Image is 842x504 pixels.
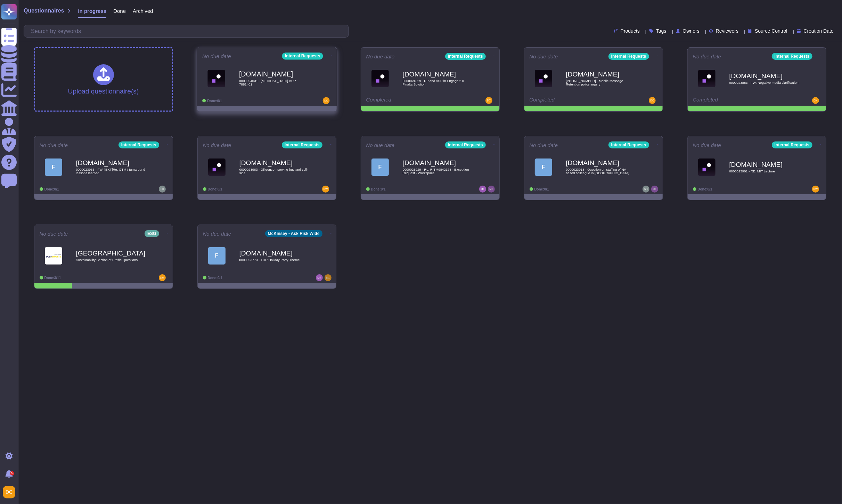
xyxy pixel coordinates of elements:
span: Sustainability Section of Profile Questions [76,258,146,262]
div: F [535,158,552,176]
span: 0000023773 - TOR Holiday Party Theme [239,258,309,262]
b: [DOMAIN_NAME] [239,250,309,257]
span: Tags [656,29,667,33]
span: No due date [366,54,395,59]
img: Logo [371,70,389,87]
span: No due date [203,231,231,236]
img: user [325,274,332,281]
span: 0000023965 - FW: [EXT]Re: GTM / turnaround lessons learned [76,168,146,174]
div: Internal Requests [772,53,812,60]
span: Done [113,8,126,14]
img: user [812,186,819,193]
div: F [208,247,226,265]
b: [GEOGRAPHIC_DATA] [76,250,146,257]
img: user [651,186,658,193]
div: F [45,158,62,176]
img: user [485,97,492,104]
span: No due date [40,143,68,148]
div: Completed [530,97,615,104]
span: In progress [78,8,106,14]
span: No due date [530,143,558,148]
b: [DOMAIN_NAME] [76,160,146,166]
span: Done: 0/1 [698,187,712,191]
img: user [316,274,323,281]
b: [DOMAIN_NAME] [729,73,799,79]
span: Archived [133,8,153,14]
div: Completed [693,97,778,104]
span: No due date [693,54,721,59]
span: No due date [203,143,231,148]
img: Logo [45,247,62,265]
span: No due date [693,143,721,148]
div: Internal Requests [282,52,323,59]
span: No due date [202,54,231,59]
span: 0000024031 - [MEDICAL_DATA] BUP 7881II01 [239,79,309,86]
div: ESG [145,230,159,237]
div: Internal Requests [772,141,812,148]
img: user [812,97,819,104]
span: Reviewers [716,29,738,33]
img: user [479,186,486,193]
div: Internal Requests [445,141,486,148]
div: F [371,158,389,176]
span: No due date [530,54,558,59]
img: Logo [535,70,552,87]
span: Done: 3/11 [44,276,61,280]
span: Questionnaires [24,8,64,14]
b: [DOMAIN_NAME] [566,71,636,78]
img: user [649,97,656,104]
span: Done: 0/1 [534,187,549,191]
span: 0000024029 - RP and ASP in Engage 2.0 - Finalta Solution [403,79,472,86]
div: 9+ [10,471,14,475]
img: Logo [207,70,225,87]
b: [DOMAIN_NAME] [729,161,799,168]
div: Internal Requests [445,53,486,60]
span: Done: 0/1 [207,99,222,103]
b: [DOMAIN_NAME] [403,71,472,78]
b: [DOMAIN_NAME] [403,160,472,166]
div: Internal Requests [608,53,649,60]
span: Owners [683,29,700,33]
img: Logo [698,158,716,176]
img: user [3,486,15,498]
div: Internal Requests [118,141,159,148]
span: Source Control [755,29,787,33]
span: Creation Date [804,29,834,33]
img: user [643,186,649,193]
span: Done: 0/1 [208,276,222,280]
img: user [488,186,495,193]
img: user [159,186,166,193]
div: Completed [366,97,451,104]
span: Done: 0/1 [44,187,59,191]
span: 0000023883 - FW: Negative media clarification [729,81,799,84]
span: Products [621,29,640,33]
span: No due date [366,143,395,148]
span: 0000023929 - Re: RITM9842178 - Exception Request - Workspace [403,168,472,174]
img: user [159,274,166,281]
span: No due date [40,231,68,236]
b: [DOMAIN_NAME] [239,160,309,166]
div: Internal Requests [282,141,322,148]
input: Search by keywords [27,25,349,37]
span: Done: 0/1 [208,187,222,191]
img: user [322,97,329,104]
img: Logo [698,70,716,87]
img: user [322,186,329,193]
b: [DOMAIN_NAME] [566,160,636,166]
div: Upload questionnaire(s) [68,64,139,95]
button: user [1,485,20,500]
span: 0000023901 - RE: MIT Lecture [729,170,799,173]
img: Logo [208,158,226,176]
div: McKinsey - Ask Risk Wide [265,230,322,237]
span: 0000023963 - Diligence - serving buy and sell-side [239,168,309,174]
div: Internal Requests [608,141,649,148]
span: Done: 0/1 [371,187,386,191]
b: [DOMAIN_NAME] [239,71,309,78]
span: [PHONE_NUMBER] - Mobile Message Retention policy inquiry [566,79,636,86]
span: 0000023918 - Question on staffing of NA based colleague in [GEOGRAPHIC_DATA] [566,168,636,174]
